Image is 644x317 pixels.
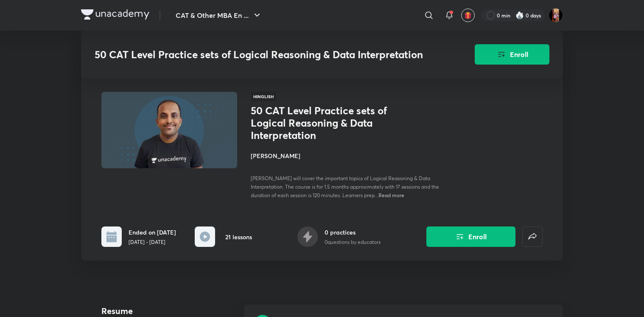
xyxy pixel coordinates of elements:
[522,226,543,247] button: false
[378,192,404,198] span: Read more
[251,175,439,198] span: [PERSON_NAME] will cover the important topics of Logical Reasoning & Data Interpretation. The cou...
[475,44,549,65] button: Enroll
[426,226,515,247] button: Enroll
[515,11,524,20] img: streak
[100,91,238,169] img: Thumbnail
[549,8,563,23] img: Aayushi Kumari
[251,92,276,101] span: Hinglish
[95,48,427,61] h3: 50 CAT Level Practice sets of Logical Reasoning & Data Interpretation
[461,8,475,22] button: avatar
[81,9,149,20] img: Company Logo
[225,232,252,241] h6: 21 lessons
[325,238,381,246] p: 0 questions by educators
[251,151,441,160] h4: [PERSON_NAME]
[81,9,149,22] a: Company Logo
[171,7,267,24] button: CAT & Other MBA En ...
[129,238,176,246] p: [DATE] - [DATE]
[129,228,176,237] h6: Ended on [DATE]
[464,11,472,19] img: avatar
[325,228,381,237] h6: 0 practices
[251,105,389,141] h1: 50 CAT Level Practice sets of Logical Reasoning & Data Interpretation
